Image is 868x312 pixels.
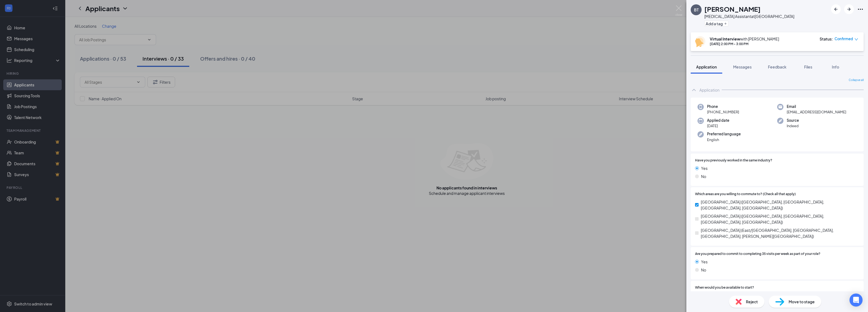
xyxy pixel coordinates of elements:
[704,21,728,26] button: PlusAdd a tag
[699,87,720,93] div: Application
[787,109,846,115] span: [EMAIL_ADDRESS][DOMAIN_NAME]
[701,227,859,239] span: [GEOGRAPHIC_DATA] (East/[GEOGRAPHIC_DATA], [GEOGRAPHIC_DATA], [GEOGRAPHIC_DATA], [PERSON_NAME][GE...
[789,299,815,305] span: Move to stage
[733,64,752,69] span: Messages
[691,87,697,93] svg: ChevronUp
[701,267,706,273] span: No
[768,64,786,69] span: Feedback
[707,109,739,115] span: [PHONE_NUMBER]
[787,118,799,123] span: Source
[701,173,706,179] span: No
[701,199,859,211] span: [GEOGRAPHIC_DATA] ([GEOGRAPHIC_DATA], [GEOGRAPHIC_DATA], [GEOGRAPHIC_DATA], [GEOGRAPHIC_DATA])
[695,192,796,197] span: Which areas are you willing to commute to? (Check all that apply)
[707,118,729,123] span: Applied date
[831,4,841,14] button: ArrowLeftNew
[787,104,846,109] span: Email
[704,14,794,19] div: [MEDICAL_DATA] Assistant at [GEOGRAPHIC_DATA]
[849,78,864,82] span: Collapse all
[707,131,741,137] span: Preferred language
[707,104,739,109] span: Phone
[746,299,758,305] span: Reject
[695,285,754,290] span: When would you be available to start?
[804,64,812,69] span: Files
[846,6,852,13] svg: ArrowRight
[701,259,708,265] span: Yes
[704,4,761,14] h1: [PERSON_NAME]
[710,42,779,46] div: [DATE] 2:00 PM - 3:00 PM
[710,36,740,41] b: Virtual Interview
[701,165,708,171] span: Yes
[820,36,833,42] div: Status :
[695,251,820,257] span: Are you prepared to commit to completing 35 visits per week as part of your role?
[707,137,741,142] span: English
[787,123,799,129] span: Indeed
[833,6,839,13] svg: ArrowLeftNew
[724,22,727,25] svg: Plus
[835,36,853,42] span: Confirmed
[696,64,717,69] span: Application
[701,213,859,225] span: [GEOGRAPHIC_DATA] ([GEOGRAPHIC_DATA], [GEOGRAPHIC_DATA], [GEOGRAPHIC_DATA], [GEOGRAPHIC_DATA])
[857,6,864,13] svg: Ellipses
[850,294,863,307] div: Open Intercom Messenger
[707,123,729,129] span: [DATE]
[694,7,699,13] div: BT
[844,4,854,14] button: ArrowRight
[832,64,839,69] span: Info
[710,36,779,42] div: with [PERSON_NAME]
[854,38,858,41] span: down
[695,158,772,163] span: Have you previously worked in the same industry?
